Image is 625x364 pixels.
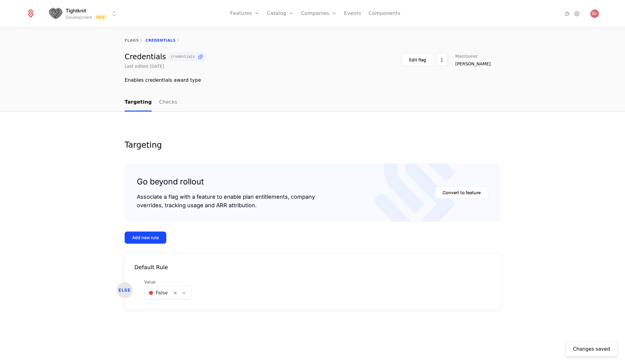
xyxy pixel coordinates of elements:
button: Open user button [590,9,599,18]
button: Select environment [50,7,118,20]
a: Integrations [564,10,571,17]
div: Edit flag [409,57,426,63]
nav: Main [125,94,500,112]
img: Tightknit [48,6,63,21]
button: Edit flag [402,53,434,66]
button: Convert to feature [435,187,488,199]
a: flags [125,38,139,43]
div: Credentials [125,53,206,61]
div: Changes saved [573,345,610,353]
span: Tightknit [66,7,86,14]
a: Targeting [125,94,152,112]
div: Add new rule [132,235,159,241]
span: Value [144,279,191,285]
div: Last edited [DATE] [125,63,164,69]
div: Development [66,14,92,20]
span: [PERSON_NAME] [455,61,491,67]
button: Select action [436,53,448,66]
ul: Choose Sub Page [125,94,177,112]
div: Targeting [125,141,500,149]
a: Checks [159,94,177,112]
div: ELSE [117,282,133,298]
a: Settings [573,10,581,17]
span: Maintainer [455,54,478,58]
span: credentials [171,55,195,59]
span: Dev [95,14,107,20]
div: Associate a flag with a feature to enable plan entitlements, company overrides, tracking usage an... [137,193,315,210]
div: Default Rule [125,263,500,272]
img: Danny Gomes [590,9,599,18]
div: Go beyond rollout [137,176,315,188]
div: Enables credentials award type [125,77,500,84]
button: Add new rule [125,232,166,244]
